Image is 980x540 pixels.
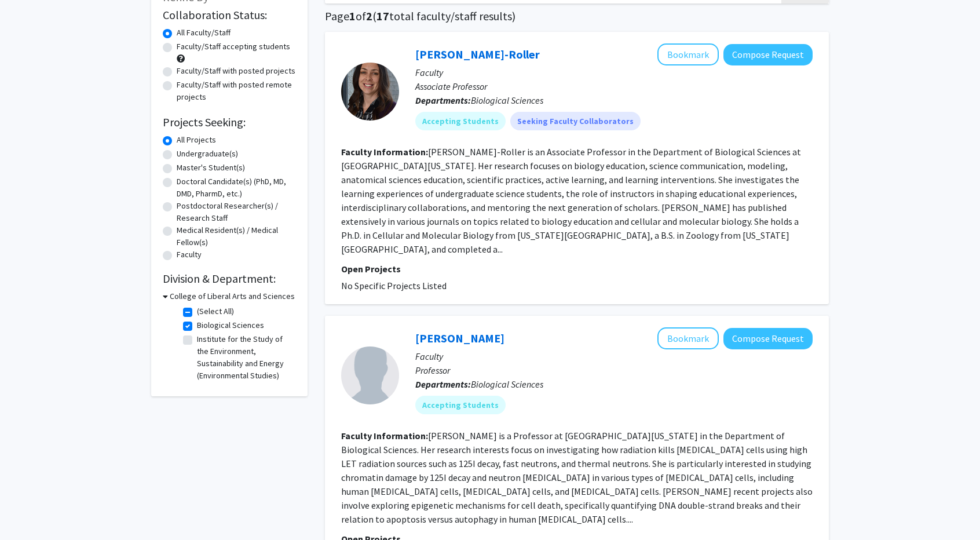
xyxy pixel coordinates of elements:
p: Open Projects [341,262,813,276]
label: Master's Student(s) [177,162,245,174]
label: Postdoctoral Researcher(s) / Research Staff [177,200,296,224]
b: Departments: [415,378,471,390]
p: Associate Professor [415,79,813,93]
iframe: Chat [9,488,49,531]
button: Compose Request to Linda Yasui [723,328,813,349]
label: Institute for the Study of the Environment, Sustainability and Energy (Environmental Studies) [197,333,293,382]
span: Biological Sciences [471,378,543,390]
mat-chip: Seeking Faculty Collaborators [510,112,641,130]
label: (Select All) [197,305,234,318]
label: All Projects [177,134,216,146]
h1: Page of ( total faculty/staff results) [325,9,829,23]
span: 1 [349,9,356,23]
button: Compose Request to Heather Bergan-Roller [723,44,813,65]
span: Biological Sciences [471,94,543,106]
a: [PERSON_NAME] [415,331,504,345]
button: Add Heather Bergan-Roller to Bookmarks [657,43,719,65]
label: Doctoral Candidate(s) (PhD, MD, DMD, PharmD, etc.) [177,176,296,200]
label: Medical Resident(s) / Medical Fellow(s) [177,224,296,249]
h2: Projects Seeking: [163,115,296,129]
a: [PERSON_NAME]-Roller [415,47,540,61]
fg-read-more: [PERSON_NAME] is a Professor at [GEOGRAPHIC_DATA][US_STATE] in the Department of Biological Scien... [341,430,813,525]
button: Add Linda Yasui to Bookmarks [657,327,719,349]
fg-read-more: [PERSON_NAME]-Roller is an Associate Professor in the Department of Biological Sciences at [GEOGR... [341,146,801,255]
h2: Collaboration Status: [163,8,296,22]
p: Faculty [415,349,813,363]
span: 17 [376,9,389,23]
label: Faculty/Staff accepting students [177,41,290,53]
p: Professor [415,363,813,377]
label: Biological Sciences [197,319,264,331]
b: Departments: [415,94,471,106]
mat-chip: Accepting Students [415,112,506,130]
label: Faculty/Staff with posted projects [177,65,295,77]
label: Faculty/Staff with posted remote projects [177,79,296,103]
mat-chip: Accepting Students [415,396,506,414]
label: Faculty [177,249,202,261]
label: Undergraduate(s) [177,148,238,160]
b: Faculty Information: [341,146,428,158]
h2: Division & Department: [163,272,296,286]
span: No Specific Projects Listed [341,280,447,291]
p: Faculty [415,65,813,79]
h3: College of Liberal Arts and Sciences [170,290,295,302]
b: Faculty Information: [341,430,428,442]
span: 2 [366,9,372,23]
label: All Faculty/Staff [177,27,231,39]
